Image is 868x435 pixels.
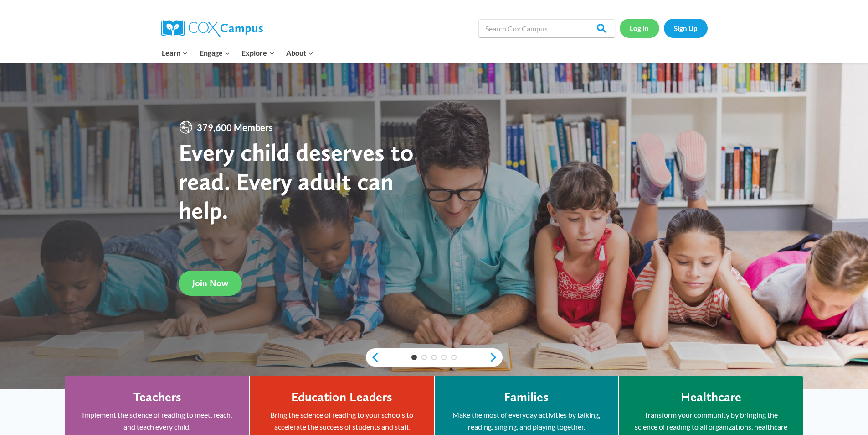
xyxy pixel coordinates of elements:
[620,19,708,37] nav: Secondary Navigation
[194,43,236,63] button: Child menu of Engage
[681,389,741,405] h4: Healthcare
[236,43,281,63] button: Child menu of Explore
[478,19,615,37] input: Search Cox Campus
[291,389,392,405] h4: Education Leaders
[156,43,319,63] nav: Primary Navigation
[156,43,194,63] button: Child menu of Learn
[411,355,417,360] a: 1
[179,271,242,296] a: Join Now
[431,355,437,360] a: 3
[489,352,503,363] a: next
[133,389,181,405] h4: Teachers
[451,355,457,360] a: 5
[421,355,427,360] a: 2
[664,19,708,37] a: Sign Up
[192,278,228,289] span: Join Now
[280,43,319,63] button: Child menu of About
[441,355,447,360] a: 4
[366,352,380,363] a: previous
[448,409,605,432] p: Make the most of everyday activities by talking, reading, singing, and playing together.
[193,120,277,135] span: 379,600 Members
[504,389,549,405] h4: Families
[264,409,420,432] p: Bring the science of reading to your schools to accelerate the success of students and staff.
[161,20,263,37] img: Cox Campus
[366,348,503,367] div: content slider buttons
[79,409,236,432] p: Implement the science of reading to meet, reach, and teach every child.
[179,137,414,225] strong: Every child deserves to read. Every adult can help.
[620,19,659,37] a: Log In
